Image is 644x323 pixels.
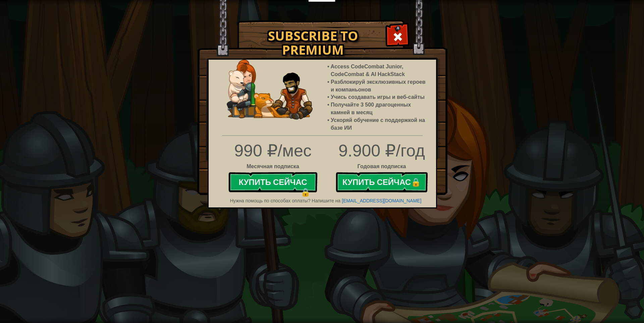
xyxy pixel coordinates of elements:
[331,117,429,132] li: Ускоряй обучение с поддержкой на базе ИИ
[204,163,441,171] div: Годовая подписка
[228,163,317,171] div: Месячная подписка
[244,29,382,57] h1: Subscribe to Premium
[342,198,421,203] a: [EMAIL_ADDRESS][DOMAIN_NAME]
[336,172,428,192] button: Купить сейчас🔒
[204,139,441,163] div: 9.900 ₽/год
[228,172,317,192] button: Купить сейчас🔒
[331,63,429,78] li: Access CodeCombat Junior, CodeCombat & AI HackStack
[228,139,317,163] div: 990 ₽/мес
[331,101,429,117] li: Получайте 3 500 драгоценных камней в месяц
[331,78,429,94] li: Разблокируй эксклюзивных героев и компаньонов
[227,60,313,120] img: anya-and-nando-pet.webp
[230,198,340,203] span: Нужна помощь по способах оплаты? Напишите на
[331,93,429,101] li: Учись создавать игры и веб-сайты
